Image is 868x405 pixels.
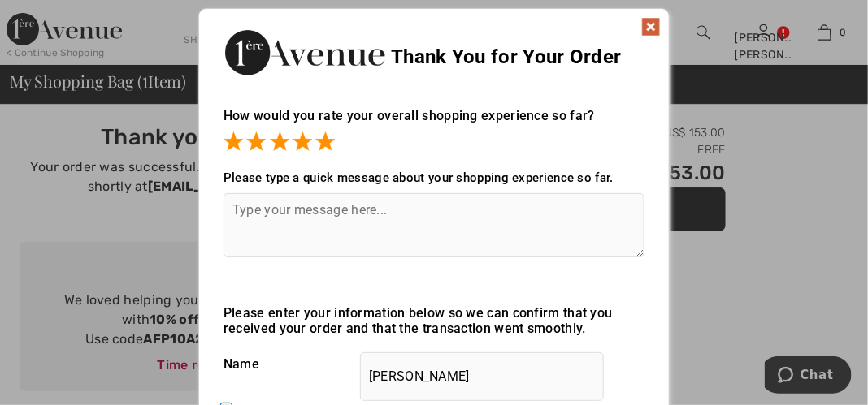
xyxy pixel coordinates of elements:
[224,92,644,154] div: How would you rate your overall shopping experience so far?
[224,25,386,80] img: Thank You for Your Order
[224,305,644,336] div: Please enter your information below so we can confirm that you received your order and that the t...
[224,170,644,185] div: Please type a quick message about your shopping experience so far.
[36,11,69,26] span: Chat
[641,17,661,37] img: x
[391,45,621,68] span: Thank You for Your Order
[224,344,644,385] div: Name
